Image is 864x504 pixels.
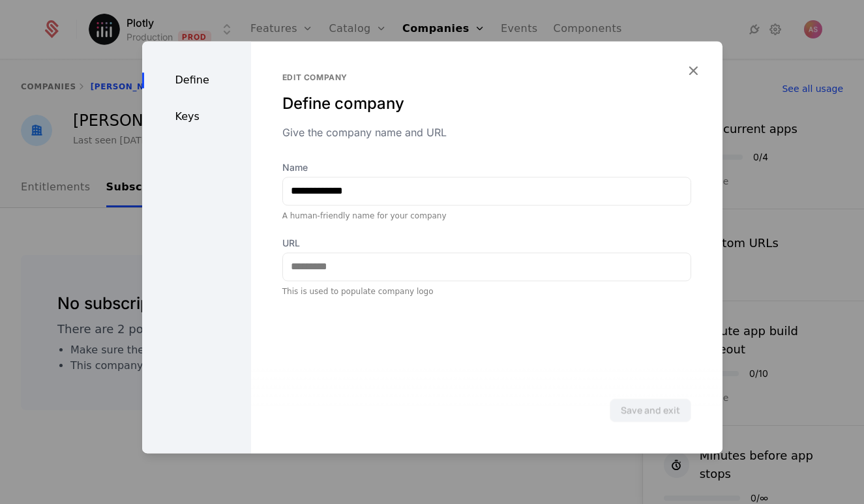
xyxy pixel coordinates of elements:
[282,211,691,221] div: A human-friendly name for your company
[282,286,691,297] div: This is used to populate company logo
[282,93,691,114] div: Define company
[282,237,691,250] label: URL
[282,72,691,83] div: Edit company
[282,125,691,140] div: Give the company name and URL
[610,398,691,422] button: Save and exit
[282,161,691,174] label: Name
[142,109,251,125] div: Keys
[142,72,251,88] div: Define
